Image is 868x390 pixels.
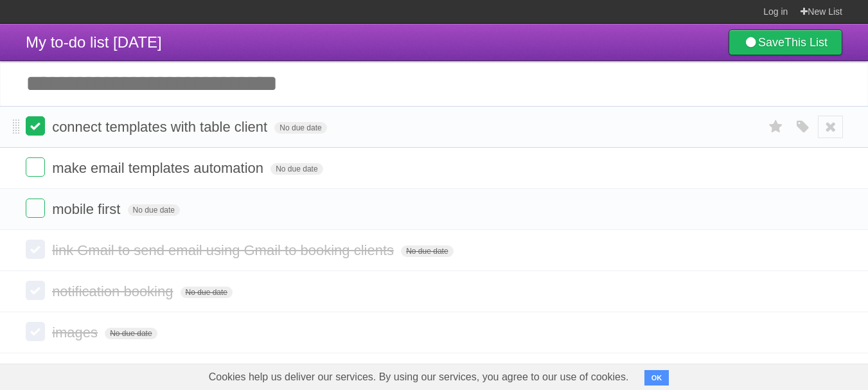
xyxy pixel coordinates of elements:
label: Done [26,322,45,341]
button: OK [644,370,669,386]
span: My to-do list [DATE] [26,33,162,51]
span: link Gmail to send email using Gmail to booking clients [52,242,397,258]
span: No due date [128,204,180,216]
label: Done [26,240,45,259]
span: connect templates with table client [52,119,270,135]
label: Done [26,281,45,300]
span: No due date [401,245,453,257]
b: This List [784,36,828,49]
label: Done [26,116,45,136]
span: mobile first [52,201,123,217]
a: SaveThis List [729,30,842,55]
span: No due date [181,287,233,298]
span: notification booking [52,283,176,299]
span: No due date [105,328,157,339]
span: Cookies help us deliver our services. By using our services, you agree to our use of cookies. [196,364,642,390]
span: images [52,324,101,341]
span: No due date [270,163,323,175]
label: Star task [764,116,788,137]
label: Done [26,199,45,218]
label: Done [26,157,45,177]
span: No due date [274,122,326,134]
span: make email templates automation [52,160,267,176]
